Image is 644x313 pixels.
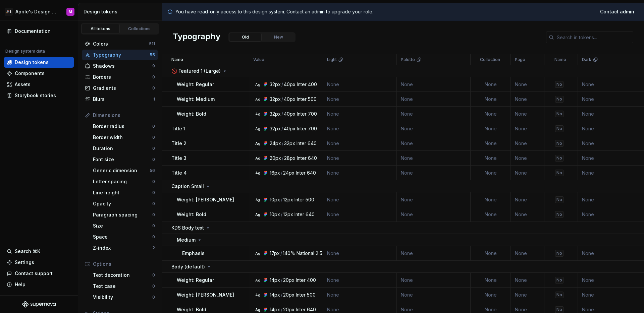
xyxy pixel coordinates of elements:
[554,31,633,43] input: Search in tokens...
[282,140,283,147] div: /
[93,283,152,290] div: Text case
[93,189,152,196] div: Line height
[296,277,306,284] div: Inter
[255,197,260,202] div: Ag
[511,77,544,92] td: None
[270,140,281,147] div: 24px
[15,281,25,288] div: Help
[177,196,234,203] p: Weight: [PERSON_NAME]
[296,170,306,176] div: Inter
[150,168,155,173] div: 56
[320,250,328,257] div: 500
[255,155,260,161] div: Ag
[171,125,185,132] p: Title 1
[297,81,307,88] div: Inter
[284,125,296,132] div: 40px
[397,121,471,136] td: None
[177,111,206,117] p: Weight: Bold
[555,170,563,176] div: No
[171,170,187,176] p: Title 4
[283,250,295,257] div: 140%
[90,176,158,187] a: Letter spacing0
[149,41,155,47] div: 511
[397,151,471,166] td: None
[297,96,307,103] div: Inter
[297,111,307,117] div: Inter
[397,166,471,180] td: None
[555,211,563,218] div: No
[471,207,511,222] td: None
[281,306,282,313] div: /
[283,277,294,284] div: 20px
[255,212,260,217] div: Ag
[297,250,318,257] div: National 2
[323,246,397,261] td: None
[93,211,152,218] div: Paragraph spacing
[182,250,205,257] p: Emphasis
[93,167,150,174] div: Generic dimension
[471,192,511,207] td: None
[93,178,152,185] div: Letter spacing
[297,155,307,162] div: Inter
[471,107,511,121] td: None
[4,26,74,37] a: Documentation
[123,26,156,32] div: Collections
[284,111,296,117] div: 40px
[93,52,150,58] div: Typography
[284,81,296,88] div: 40px
[93,134,152,141] div: Border width
[323,77,397,92] td: None
[397,246,471,261] td: None
[397,192,471,207] td: None
[4,79,74,90] a: Assets
[171,225,204,231] p: KDS Body text
[511,121,544,136] td: None
[284,96,296,103] div: 40px
[177,306,206,313] p: Weight: Bold
[152,245,155,251] div: 2
[177,81,214,88] p: Weight: Regular
[270,111,281,117] div: 32px
[152,272,155,278] div: 0
[255,126,260,131] div: Ag
[297,125,307,132] div: Inter
[401,57,415,62] p: Palette
[171,183,204,190] p: Caption Small
[255,141,260,146] div: Ag
[323,192,397,207] td: None
[281,196,282,203] div: /
[294,211,304,218] div: Inter
[294,196,304,203] div: Inter
[308,155,317,162] div: 640
[5,8,13,16] div: 🚀S
[262,33,295,42] button: New
[284,140,295,147] div: 32px
[177,211,206,218] p: Weight: Bold
[82,50,158,60] a: Typography55
[280,250,282,257] div: /
[152,234,155,240] div: 0
[270,306,280,313] div: 14px
[323,107,397,121] td: None
[555,155,563,162] div: No
[283,196,293,203] div: 12px
[93,234,152,240] div: Space
[511,273,544,288] td: None
[511,207,544,222] td: None
[152,201,155,206] div: 0
[171,155,186,162] p: Title 3
[15,70,45,77] div: Components
[152,212,155,217] div: 0
[93,245,152,251] div: Z-index
[93,74,152,80] div: Borders
[15,59,49,66] div: Design tokens
[281,211,282,218] div: /
[171,68,221,74] p: 🚫 Featured 1 (Large)
[511,92,544,107] td: None
[4,279,74,290] button: Help
[511,166,544,180] td: None
[281,277,282,284] div: /
[93,96,153,103] div: Blurs
[307,306,316,313] div: 640
[15,259,34,266] div: Settings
